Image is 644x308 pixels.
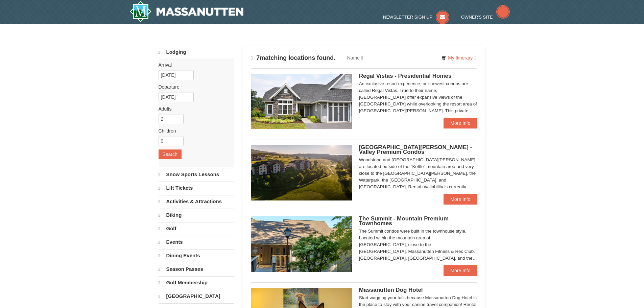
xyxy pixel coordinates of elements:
[159,84,229,90] label: Departure
[251,74,352,129] img: 19218991-1-902409a9.jpg
[159,168,234,181] a: Snow Sports Lessons
[251,216,352,272] img: 19219034-1-0eee7e00.jpg
[359,287,423,293] span: Massanutten Dog Hotel
[342,51,368,65] a: Name
[159,236,234,248] a: Events
[359,215,449,227] span: The Summit - Mountain Premium Townhomes
[437,53,480,63] a: My Itinerary
[251,145,352,200] img: 19219041-4-ec11c166.jpg
[359,144,472,155] span: [GEOGRAPHIC_DATA][PERSON_NAME] - Valley Premium Condos
[461,15,493,20] span: Owner's Site
[159,249,234,262] a: Dining Events
[159,182,234,194] a: Lift Tickets
[159,290,234,303] a: [GEOGRAPHIC_DATA]
[444,265,477,276] a: More Info
[159,263,234,276] a: Season Passes
[129,1,244,22] a: Massanutten Resort
[444,118,477,128] a: More Info
[359,157,477,190] div: Woodstone and [GEOGRAPHIC_DATA][PERSON_NAME] are located outside of the "Kettle" mountain area an...
[159,222,234,235] a: Golf
[159,149,182,159] button: Search
[383,15,449,20] a: Newsletter Sign Up
[159,209,234,221] a: Biking
[159,62,229,68] label: Arrival
[159,276,234,289] a: Golf Membership
[159,46,234,58] a: Lodging
[444,194,477,205] a: More Info
[359,73,452,79] span: Regal Vistas - Presidential Homes
[461,15,510,20] a: Owner's Site
[159,105,229,112] label: Adults
[129,1,244,22] img: Massanutten Resort Logo
[359,80,477,114] div: An exclusive resort experience, our newest condos are called Regal Vistas. True to their name, [G...
[383,15,432,20] span: Newsletter Sign Up
[159,195,234,208] a: Activities & Attractions
[159,127,229,134] label: Children
[359,228,477,262] div: The Summit condos were built in the townhouse style. Located within the mountain area of [GEOGRAP...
